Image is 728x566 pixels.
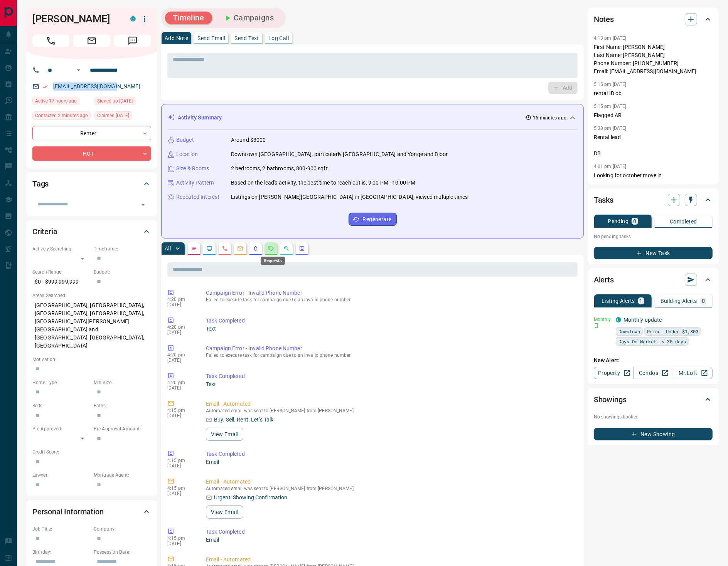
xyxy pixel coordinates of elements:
p: 0 [702,298,705,304]
a: [EMAIL_ADDRESS][DOMAIN_NAME] [53,83,140,89]
p: Activity Pattern [176,179,214,187]
p: No showings booked [594,413,713,420]
p: Home Type: [32,379,90,386]
svg: Listing Alerts [253,245,259,252]
p: 4:20 pm [167,380,194,385]
p: Monthly [594,316,611,323]
span: Call [32,35,69,47]
svg: Email Verified [42,84,48,89]
svg: Emails [237,245,243,252]
p: Failed to execute task for campaign due to an invalid phone number [206,353,575,358]
div: Fri Sep 12 2025 [32,111,91,122]
div: condos.ca [616,317,621,322]
div: Personal Information [32,502,151,521]
p: 4:20 pm [167,297,194,302]
p: 4:15 pm [167,485,194,491]
a: Mr.Loft [673,367,713,379]
button: Open [74,66,83,75]
span: Price: Under $1,800 [647,328,698,335]
p: Size & Rooms [176,165,209,173]
p: 4:15 pm [167,536,194,541]
p: Buy. Sell. Rent. Let’s Talk [214,416,274,424]
p: Send Email [197,35,225,41]
p: Activity Summary [178,114,222,122]
p: [DATE] [167,491,194,496]
svg: Agent Actions [299,245,305,252]
svg: Push Notification Only [594,323,599,328]
p: Email [206,458,575,466]
h2: Personal Information [32,506,104,518]
p: Email [206,536,575,544]
p: No pending tasks [594,231,713,242]
p: Looking for october move in [594,171,713,180]
button: Timeline [165,12,212,24]
button: Regenerate [349,213,397,226]
p: Areas Searched: [32,292,151,299]
div: Activity Summary16 minutes ago [168,111,577,125]
h2: Tags [32,178,49,190]
p: [DATE] [167,413,194,418]
p: Company: [94,526,151,532]
p: Pending [608,218,629,224]
p: Beds: [32,402,90,409]
p: 4:15 pm [167,458,194,463]
p: Location [176,150,198,158]
p: Possession Date: [94,549,151,556]
div: Tags [32,175,151,193]
h2: Showings [594,393,627,406]
p: Actively Searching: [32,245,90,252]
p: Repeated Interest [176,193,219,201]
h2: Criteria [32,225,57,238]
p: Birthday: [32,549,90,556]
span: Active 17 hours ago [35,97,77,105]
p: Task Completed [206,317,575,325]
svg: Requests [268,245,274,252]
p: Based on the lead's activity, the best time to reach out is: 9:00 PM - 10:00 PM [231,179,415,187]
p: 5:15 pm [DATE] [594,104,627,109]
a: Monthly update [624,317,662,323]
p: [DATE] [167,541,194,546]
p: Task Completed [206,450,575,458]
p: Listing Alerts [602,298,635,304]
div: Notes [594,10,713,29]
p: Pre-Approval Amount: [94,425,151,432]
p: Pre-Approved: [32,425,90,432]
h2: Tasks [594,194,613,206]
span: Email [73,35,110,47]
p: Add Note [165,35,188,41]
p: Send Text [234,35,259,41]
span: Downtown [618,328,640,335]
p: Around $3000 [231,136,266,144]
div: Showings [594,390,713,409]
p: Flagged AR [594,111,713,119]
svg: Calls [222,245,228,252]
p: Campaign Error - Invalid Phone Number [206,289,575,297]
span: Contacted 2 minutes ago [35,112,88,119]
p: 4:15 pm [167,408,194,413]
p: Email - Automated [206,400,575,408]
p: 5:15 pm [DATE] [594,82,627,87]
p: Automated email was sent to [PERSON_NAME] from [PERSON_NAME] [206,408,575,413]
p: Budget: [94,269,151,275]
p: Completed [670,219,697,224]
p: 2 bedrooms, 2 bathrooms, 800-900 sqft [231,165,328,173]
p: 4:01 pm [DATE] [594,164,627,169]
p: First Name: [PERSON_NAME] Last Name: [PERSON_NAME] Phone Number: [PHONE_NUMBER] Email: [EMAIL_ADD... [594,43,713,76]
div: Tasks [594,191,713,209]
svg: Notes [191,245,197,252]
p: Listings on [PERSON_NAME][GEOGRAPHIC_DATA] in [GEOGRAPHIC_DATA], viewed multiple times [231,193,468,201]
svg: Opportunities [283,245,290,252]
a: Property [594,367,634,379]
p: Motivation: [32,356,151,363]
div: Thu Mar 05 2020 [94,97,151,107]
button: View Email [206,506,243,519]
p: All [165,246,171,251]
div: Criteria [32,222,151,241]
p: 1 [640,298,643,304]
p: Text [206,380,575,388]
p: 4:20 pm [167,352,194,358]
p: Rental lead DB [594,133,713,158]
div: HOT [32,146,151,161]
div: Alerts [594,270,713,289]
p: 4:20 pm [167,324,194,330]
